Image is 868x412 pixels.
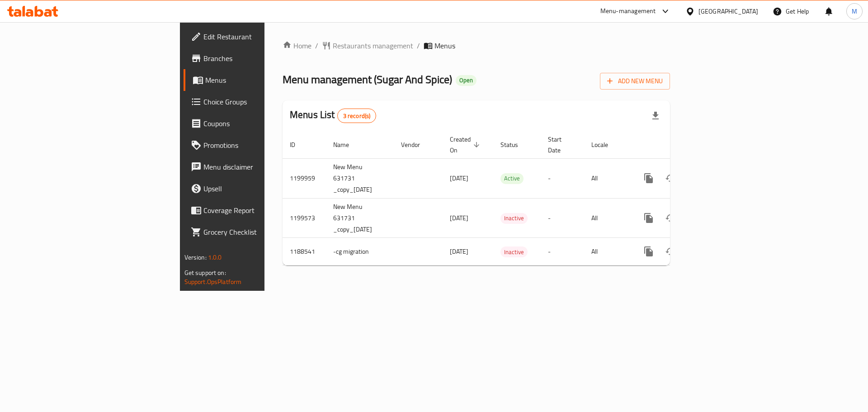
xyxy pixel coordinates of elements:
[417,40,420,51] li: /
[338,112,376,120] span: 3 record(s)
[203,118,318,129] span: Coupons
[283,69,452,90] span: Menu management ( Sugar And Spice )
[322,40,413,51] a: Restaurants management
[450,212,468,224] span: [DATE]
[450,172,468,184] span: [DATE]
[541,158,584,198] td: -
[203,161,318,172] span: Menu disclaimer
[203,140,318,151] span: Promotions
[337,109,377,123] div: Total records count
[600,73,670,90] button: Add New Menu
[283,40,670,51] nav: breadcrumb
[184,134,325,156] a: Promotions
[456,75,476,86] div: Open
[500,173,524,184] span: Active
[333,40,413,51] span: Restaurants management
[607,76,663,87] span: Add New Menu
[205,75,318,85] span: Menus
[401,139,432,150] span: Vendor
[208,251,222,263] span: 1.0.0
[638,207,660,229] button: more
[500,213,528,223] span: Inactive
[660,241,681,262] button: Change Status
[450,134,482,156] span: Created On
[203,227,318,237] span: Grocery Checklist
[184,113,325,134] a: Coupons
[184,178,325,199] a: Upsell
[290,139,307,150] span: ID
[203,31,318,42] span: Edit Restaurant
[184,156,325,178] a: Menu disclaimer
[434,40,455,51] span: Menus
[283,131,732,266] table: enhanced table
[456,76,476,84] span: Open
[184,221,325,243] a: Grocery Checklist
[698,6,758,16] div: [GEOGRAPHIC_DATA]
[500,139,530,150] span: Status
[184,199,325,221] a: Coverage Report
[591,139,620,150] span: Locale
[326,238,394,265] td: -cg migration
[600,6,656,17] div: Menu-management
[660,207,681,229] button: Change Status
[290,108,376,123] h2: Menus List
[584,158,631,198] td: All
[203,183,318,194] span: Upsell
[184,47,325,69] a: Branches
[548,134,573,156] span: Start Date
[184,26,325,47] a: Edit Restaurant
[638,241,660,262] button: more
[184,276,242,288] a: Support.OpsPlatform
[638,167,660,189] button: more
[203,96,318,107] span: Choice Groups
[450,246,468,257] span: [DATE]
[645,105,666,127] div: Export file
[584,238,631,265] td: All
[326,198,394,238] td: New Menu 631731 _copy_[DATE]
[184,91,325,113] a: Choice Groups
[326,158,394,198] td: New Menu 631731 _copy_[DATE]
[500,173,524,184] div: Active
[203,53,318,64] span: Branches
[541,238,584,265] td: -
[184,69,325,91] a: Menus
[541,198,584,238] td: -
[184,267,226,279] span: Get support on:
[852,6,857,16] span: M
[500,247,528,257] span: Inactive
[660,167,681,189] button: Change Status
[203,205,318,216] span: Coverage Report
[333,139,361,150] span: Name
[584,198,631,238] td: All
[184,251,207,263] span: Version:
[631,131,732,159] th: Actions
